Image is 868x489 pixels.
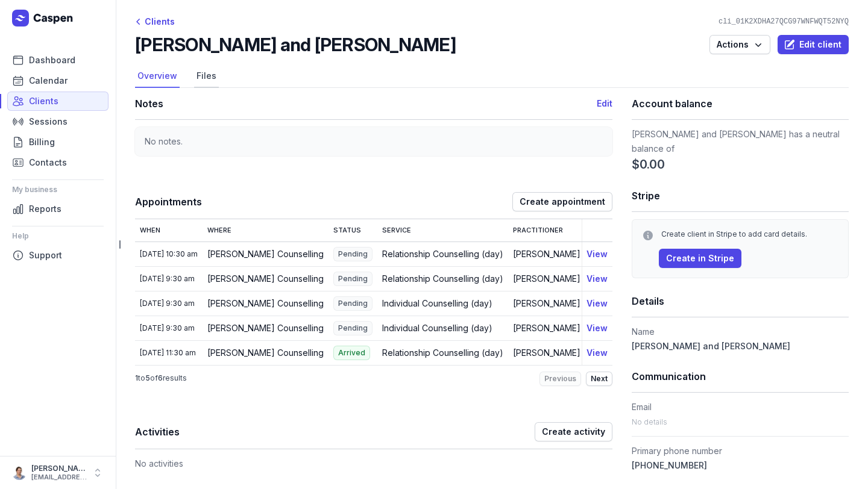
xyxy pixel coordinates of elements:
h1: Notes [135,95,597,112]
span: Pending [333,296,373,311]
span: Support [29,248,62,263]
div: Clients [135,14,175,29]
h1: Activities [135,423,535,440]
h1: Stripe [632,187,849,204]
div: [DATE] 11:30 am [140,348,198,358]
div: My business [12,180,104,199]
span: Next [591,374,608,384]
span: Actions [717,37,763,52]
img: User profile image [12,466,27,480]
span: Create appointment [520,195,605,209]
td: [PERSON_NAME] Counselling [203,241,329,266]
dt: Primary phone number [632,444,849,458]
button: Create in Stripe [659,249,741,268]
h2: [PERSON_NAME] and [PERSON_NAME] [135,34,456,55]
td: [PERSON_NAME] Counselling [203,291,329,316]
td: [PERSON_NAME] [508,241,585,266]
td: Relationship Counselling (day) [377,340,508,365]
span: Create activity [542,425,605,439]
dt: Name [632,325,849,339]
button: View [587,272,608,286]
td: [PERSON_NAME] [508,291,585,316]
div: [PERSON_NAME] [31,464,87,473]
th: When [135,219,203,241]
p: to of results [135,373,187,383]
span: 6 [158,373,163,382]
span: Billing [29,135,55,149]
div: [DATE] 9:30 am [140,323,198,333]
h1: Communication [632,368,849,385]
td: [PERSON_NAME] Counselling [203,316,329,340]
td: [PERSON_NAME] [508,340,585,365]
td: [PERSON_NAME] Counselling [203,266,329,291]
span: Contacts [29,155,67,170]
span: Previous [544,374,576,384]
span: [PERSON_NAME] and [PERSON_NAME] has a neutral balance of [632,129,840,154]
th: Practitioner [508,219,585,241]
div: [EMAIL_ADDRESS][DOMAIN_NAME] [31,473,87,482]
td: Individual Counselling (day) [377,316,508,340]
span: Clients [29,94,58,108]
button: Next [586,372,612,386]
button: View [587,346,608,360]
span: Reports [29,202,61,216]
h1: Account balance [632,95,849,112]
span: Sessions [29,114,68,129]
th: Service [377,219,508,241]
span: Pending [333,247,373,261]
button: Previous [539,372,581,386]
span: Edit client [785,37,841,52]
h1: Details [632,293,849,310]
div: [DATE] 9:30 am [140,299,198,308]
span: Pending [333,321,373,335]
h1: Appointments [135,193,512,210]
nav: Tabs [135,65,849,88]
a: Files [194,65,219,88]
span: 1 [135,373,138,382]
div: cli_01K2XDHA27QCG97WNFWQT52NYQ [714,17,854,26]
th: Status [329,219,377,241]
div: Help [12,226,104,246]
td: [PERSON_NAME] [508,266,585,291]
td: Relationship Counselling (day) [377,266,508,291]
span: No details [632,417,667,426]
button: View [587,321,608,335]
button: Edit [597,96,612,111]
td: [PERSON_NAME] [508,316,585,340]
span: No notes. [145,136,183,146]
span: Calendar [29,73,68,88]
button: Edit client [778,35,849,54]
span: Create in Stripe [666,251,734,266]
span: $0.00 [632,156,665,173]
span: Pending [333,272,373,286]
div: [DATE] 10:30 am [140,249,198,259]
a: Overview [135,65,180,88]
div: Create client in Stripe to add card details. [661,229,838,239]
button: View [587,247,608,261]
span: 5 [145,373,150,382]
td: Relationship Counselling (day) [377,241,508,266]
div: [DATE] 9:30 am [140,274,198,284]
button: View [587,296,608,311]
span: [PHONE_NUMBER] [632,460,707,470]
span: Dashboard [29,53,75,67]
th: Where [203,219,329,241]
td: [PERSON_NAME] Counselling [203,340,329,365]
span: [PERSON_NAME] and [PERSON_NAME] [632,341,790,351]
div: No activities [135,449,612,471]
dt: Email [632,400,849,414]
td: Individual Counselling (day) [377,291,508,316]
span: Arrived [333,346,370,360]
button: Actions [709,35,770,54]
